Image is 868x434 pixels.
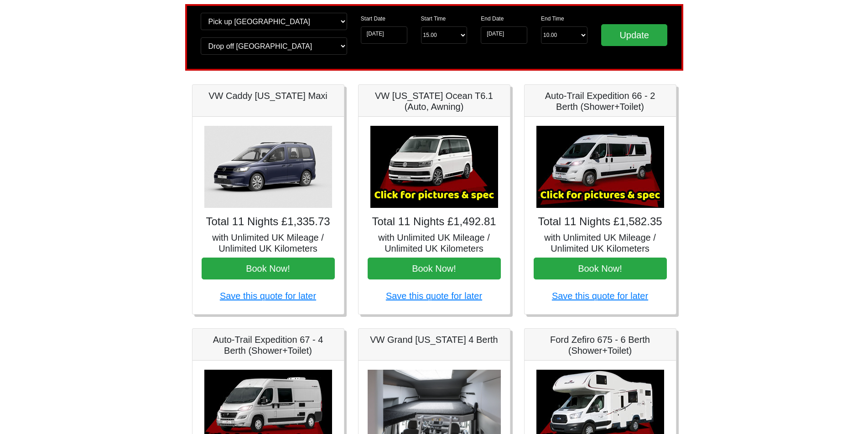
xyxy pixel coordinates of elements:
h4: Total 11 Nights £1,492.81 [368,215,501,228]
input: Return Date [481,26,527,44]
button: Book Now! [534,258,667,279]
h5: VW [US_STATE] Ocean T6.1 (Auto, Awning) [368,90,501,112]
h5: VW Grand [US_STATE] 4 Berth [368,334,501,345]
h5: Ford Zefiro 675 - 6 Berth (Shower+Toilet) [534,334,667,356]
h4: Total 11 Nights £1,335.73 [202,215,335,228]
h5: with Unlimited UK Mileage / Unlimited UK Kilometers [534,232,667,254]
h5: Auto-Trail Expedition 67 - 4 Berth (Shower+Toilet) [202,334,335,356]
a: Save this quote for later [552,291,648,301]
input: Start Date [361,26,407,44]
a: Save this quote for later [220,291,316,301]
h5: with Unlimited UK Mileage / Unlimited UK Kilometers [202,232,335,254]
label: Start Time [421,15,446,23]
button: Book Now! [368,258,501,279]
label: Start Date [361,15,385,23]
a: Save this quote for later [386,291,482,301]
img: VW Caddy California Maxi [204,126,332,208]
button: Book Now! [202,258,335,279]
label: End Date [481,15,504,23]
img: Auto-Trail Expedition 66 - 2 Berth (Shower+Toilet) [536,126,664,208]
input: Update [601,24,668,46]
h5: Auto-Trail Expedition 66 - 2 Berth (Shower+Toilet) [534,90,667,112]
h5: VW Caddy [US_STATE] Maxi [202,90,335,101]
h5: with Unlimited UK Mileage / Unlimited UK Kilometers [368,232,501,254]
img: VW California Ocean T6.1 (Auto, Awning) [370,126,498,208]
label: End Time [541,15,564,23]
h4: Total 11 Nights £1,582.35 [534,215,667,228]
